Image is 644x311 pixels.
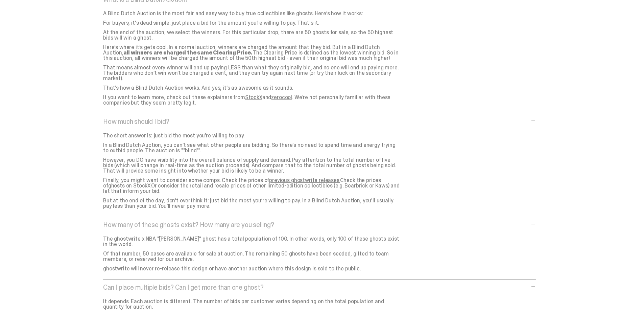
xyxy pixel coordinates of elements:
p: For buyers, it's dead simple: just place a bid for the amount you’re willing to pay. That's it. [103,20,401,26]
p: In a Blind Dutch Auction, you can’t see what other people are bidding. So there’s no need to spen... [103,142,401,153]
p: It depends. Each auction is different. The number of bids per customer varies depending on the to... [103,299,401,310]
p: A Blind Dutch Auction is the most fair and easy way to buy true collectibles like ghosts. Here’s ... [103,11,401,16]
p: Can I place multiple bids? Can I get more than one ghost? [103,284,529,291]
p: That’s how a Blind Dutch Auction works. And yes, it’s as awesome as it sounds. [103,85,401,91]
p: At the end of the auction, we select the winners. For this particular drop, there are 50 ghosts f... [103,30,401,41]
p: The ghostwrite x NBA "[PERSON_NAME]" ghost has a total population of 100. In other words, only 10... [103,236,401,247]
a: StockX [245,94,262,101]
a: previous ghostwrite releases. [269,177,340,184]
p: But at the end of the day, don’t overthink it: just bid the most you’re willing to pay. In a Blin... [103,198,401,209]
strong: all winners are charged the same Clearing Price. [123,49,253,56]
a: zerocool [271,94,292,101]
p: How much should I bid? [103,118,529,125]
p: Of that number, 50 cases are available for sale at auction. The remaining 50 ghosts have been see... [103,251,401,262]
a: ghosts on StockX. [108,182,151,189]
p: Here’s where it’s gets cool. In a normal auction, winners are charged the amount that they bid. B... [103,45,401,61]
p: The short answer is: just bid the most you’re willing to pay. [103,133,401,138]
p: If you want to learn more, check out these explainers from and . We're not personally familiar wi... [103,95,401,106]
p: ghostwrite will never re-release this design or have another auction where this design is sold to... [103,266,401,271]
p: Finally, you might want to consider some comps. Check the prices of Check the prices of Or consid... [103,178,401,194]
p: That means almost every winner will end up paying LESS than what they originally bid, and no one ... [103,65,401,81]
p: How many of these ghosts exist? How many are you selling? [103,221,529,228]
p: However, you DO have visibility into the overall balance of supply and demand. Pay attention to t... [103,157,401,174]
